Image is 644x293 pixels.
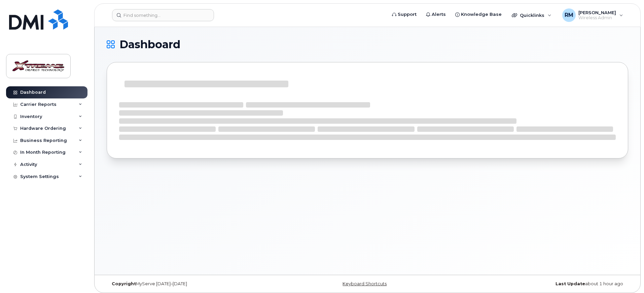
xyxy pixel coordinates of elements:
strong: Last Update [556,281,585,286]
a: Keyboard Shortcuts [343,281,387,286]
strong: Copyright [112,281,136,286]
div: about 1 hour ago [454,281,628,287]
div: MyServe [DATE]–[DATE] [107,281,281,287]
span: Dashboard [119,39,180,50]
